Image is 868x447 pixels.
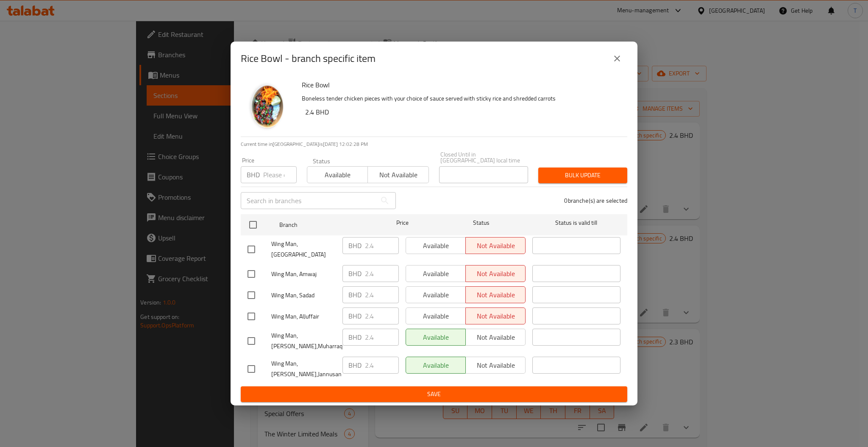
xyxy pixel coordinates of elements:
[348,268,362,279] p: BHD
[348,290,362,300] p: BHD
[367,166,428,183] button: Not available
[365,329,399,346] input: Please enter price
[271,269,336,279] span: Wing Man, Amwaj
[305,106,620,118] h6: 2.4 BHD
[365,357,399,374] input: Please enter price
[538,168,627,183] button: Bulk update
[374,218,431,228] span: Price
[279,220,367,230] span: Branch
[348,332,362,342] p: BHD
[302,79,620,91] h6: Rice Bowl
[365,307,399,324] input: Please enter price
[532,218,620,228] span: Status is valid till
[348,360,362,370] p: BHD
[271,358,336,380] span: Wing Man, [PERSON_NAME],Jannusan
[437,218,526,228] span: Status
[307,166,368,183] button: Available
[271,330,336,352] span: Wing Man, [PERSON_NAME],Muharraq
[302,93,620,104] p: Boneless tender chicken pieces with your choice of sauce served with sticky rice and shredded car...
[365,286,399,303] input: Please enter price
[271,311,336,322] span: Wing Man, AlJuffair
[564,196,627,205] p: 0 branche(s) are selected
[365,265,399,282] input: Please enter price
[241,192,376,209] input: Search in branches
[241,52,376,65] h2: Rice Bowl - branch specific item
[607,48,627,69] button: close
[241,79,295,133] img: Rice Bowl
[247,170,260,180] p: BHD
[241,386,627,402] button: Save
[311,169,364,181] span: Available
[241,140,627,148] p: Current time in [GEOGRAPHIC_DATA] is [DATE] 12:02:28 PM
[248,389,620,400] span: Save
[365,237,399,254] input: Please enter price
[271,239,336,260] span: Wing Man, [GEOGRAPHIC_DATA]
[348,311,362,321] p: BHD
[263,166,297,183] input: Please enter price
[371,169,425,181] span: Not available
[271,290,336,301] span: Wing Man, Sadad
[348,240,362,251] p: BHD
[545,170,620,181] span: Bulk update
